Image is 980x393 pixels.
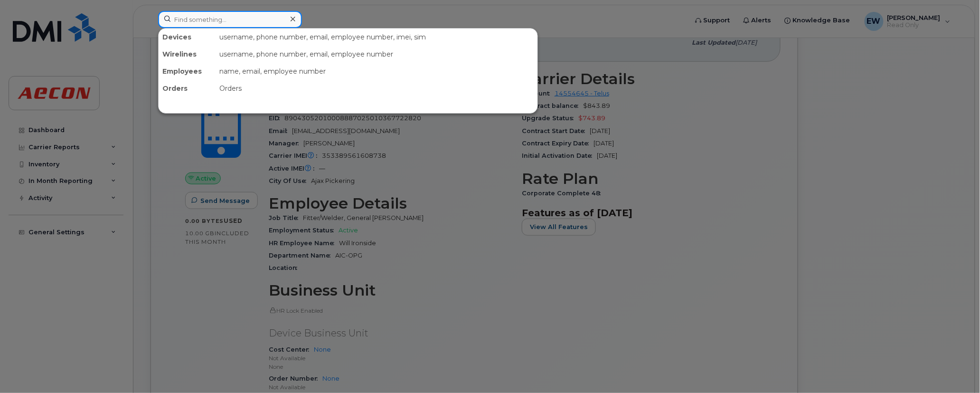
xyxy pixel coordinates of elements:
[159,63,216,80] div: Employees
[159,29,216,46] div: Devices
[159,80,216,97] div: Orders
[216,46,537,63] div: username, phone number, email, employee number
[158,11,302,28] input: Find something...
[216,29,537,46] div: username, phone number, email, employee number, imei, sim
[216,63,537,80] div: name, email, employee number
[216,80,537,97] div: Orders
[159,46,216,63] div: Wirelines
